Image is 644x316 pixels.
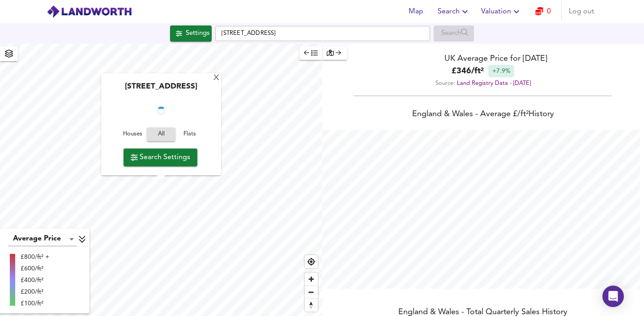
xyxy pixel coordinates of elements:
[488,65,514,77] div: +7.9%
[120,130,145,140] span: Houses
[535,5,551,18] a: 0
[21,299,49,308] div: £100/ft²
[21,287,49,296] div: £200/ft²
[405,5,427,18] span: Map
[8,232,77,246] div: Average Price
[457,80,531,86] a: Land Registry Data - [DATE]
[178,130,202,140] span: Flats
[170,25,212,42] button: Settings
[602,286,624,307] div: Open Intercom Messenger
[186,28,209,39] div: Settings
[438,5,470,18] span: Search
[305,273,318,286] button: Zoom in
[147,128,175,142] button: All
[131,151,190,164] span: Search Settings
[305,286,318,299] button: Zoom out
[569,5,594,18] span: Log out
[478,3,525,21] button: Valuation
[305,299,318,312] button: Reset bearing to north
[565,3,598,21] button: Log out
[213,74,220,83] div: X
[21,253,49,261] div: £800/ft² +
[215,26,430,41] input: Enter a location...
[529,3,558,21] button: 0
[175,128,204,142] button: Flats
[21,264,49,273] div: £600/ft²
[118,128,147,142] button: Houses
[452,65,484,77] b: £ 346 / ft²
[305,255,318,268] button: Find my location
[434,25,474,42] div: Enable a Source before running a Search
[402,3,431,21] button: Map
[151,130,171,140] span: All
[481,5,522,18] span: Valuation
[106,83,217,97] div: [STREET_ADDRESS]
[170,25,212,42] div: Click to configure Search Settings
[434,3,474,21] button: Search
[124,148,197,166] button: Search Settings
[47,5,132,18] img: logo
[21,276,49,285] div: £400/ft²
